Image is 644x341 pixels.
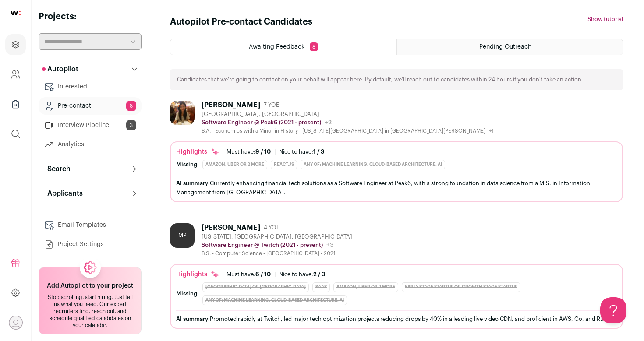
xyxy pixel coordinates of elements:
[47,281,133,290] h2: Add Autopilot to your project
[310,42,318,51] span: 8
[5,94,26,115] a: Company Lists
[279,148,324,155] div: Nice to have:
[11,11,21,15] img: wellfound-shorthand-0d5821cbd27db2630d0214b213865d53afaa358527fdda9d0ea32b1df1b89c2c.svg
[39,185,142,202] button: Applicants
[9,316,23,330] button: Open dropdown
[255,271,271,277] span: 6 / 10
[226,271,325,278] ul: |
[39,160,142,178] button: Search
[226,148,271,155] div: Must have:
[170,101,623,202] a: [PERSON_NAME] 7 YOE [GEOGRAPHIC_DATA], [GEOGRAPHIC_DATA] Software Engineer @ Peak6 (2021 - presen...
[271,160,297,169] div: React.js
[39,78,142,95] a: Interested
[5,34,26,55] a: Projects
[301,160,445,169] div: Any of: Machine Learning, Cloud-based architecture, ai
[226,271,271,278] div: Must have:
[176,161,199,168] div: Missing:
[170,101,195,125] img: 7236ae09a45019e68e0ae11bb2dcbdcf15be118e9af577521586f5d88c97bdca
[176,270,219,279] div: Highlights
[39,136,142,153] a: Analytics
[255,149,271,155] span: 9 / 10
[39,116,142,134] a: Interview Pipeline3
[202,242,323,249] p: Software Engineer @ Twitch (2021 - present)
[39,60,142,78] button: Autopilot
[39,11,142,23] h2: Projects:
[42,188,83,199] p: Applicants
[279,271,325,278] div: Nice to have:
[326,242,334,248] span: +3
[202,127,494,134] div: B.A. - Economics with a Minor in History - [US_STATE][GEOGRAPHIC_DATA] in [GEOGRAPHIC_DATA][PERSO...
[202,250,352,257] div: B.S. - Computer Science - [GEOGRAPHIC_DATA] - 2021
[402,282,520,292] div: Early Stage Startup or Growth Stage Startup
[587,16,623,23] button: Show tutorial
[176,290,199,297] div: Missing:
[42,64,78,74] p: Autopilot
[5,64,26,85] a: Company and ATS Settings
[39,267,142,334] a: Add Autopilot to your project Stop scrolling, start hiring. Just tell us what you need. Our exper...
[226,148,324,155] ul: |
[489,128,494,134] span: +1
[397,39,623,55] a: Pending Outreach
[170,69,623,90] div: Candidates that we're going to contact on your behalf will appear here. By default, we'll reach o...
[170,223,195,248] div: MP
[202,233,352,240] div: [US_STATE], [GEOGRAPHIC_DATA], [GEOGRAPHIC_DATA]
[479,44,531,50] span: Pending Outreach
[313,271,325,277] span: 2 / 3
[202,111,494,118] div: [GEOGRAPHIC_DATA], [GEOGRAPHIC_DATA]
[333,282,398,292] div: Amazon, Uber or 2 more
[39,236,142,253] a: Project Settings
[600,297,626,323] iframe: Help Scout Beacon - Open
[264,224,280,231] span: 4 YOE
[39,216,142,234] a: Email Templates
[202,160,267,169] div: Amazon, Uber or 2 more
[126,101,136,111] span: 8
[176,314,617,323] div: Promoted rapidly at Twitch, led major tech optimization projects reducing drops by 40% in a leadi...
[202,101,260,109] div: [PERSON_NAME]
[170,16,312,28] h1: Autopilot Pre-contact Candidates
[176,148,219,156] div: Highlights
[325,120,332,126] span: +2
[202,295,347,305] div: Any of: Machine Learning, Cloud-based architecture, ai
[312,282,330,292] div: SaaS
[313,149,324,155] span: 1 / 3
[170,223,623,329] a: MP [PERSON_NAME] 4 YOE [US_STATE], [GEOGRAPHIC_DATA], [GEOGRAPHIC_DATA] Software Engineer @ Twitc...
[39,97,142,115] a: Pre-contact8
[202,223,260,232] div: [PERSON_NAME]
[176,316,210,322] span: AI summary:
[249,44,304,50] span: Awaiting Feedback
[176,179,617,197] div: Currently enhancing financial tech solutions as a Software Engineer at Peak6, with a strong found...
[202,282,309,292] div: [GEOGRAPHIC_DATA] or [GEOGRAPHIC_DATA]
[42,164,71,174] p: Search
[202,119,321,126] p: Software Engineer @ Peak6 (2021 - present)
[176,180,210,186] span: AI summary:
[126,120,136,130] span: 3
[44,294,136,329] div: Stop scrolling, start hiring. Just tell us what you need. Our expert recruiters find, reach out, ...
[264,102,279,109] span: 7 YOE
